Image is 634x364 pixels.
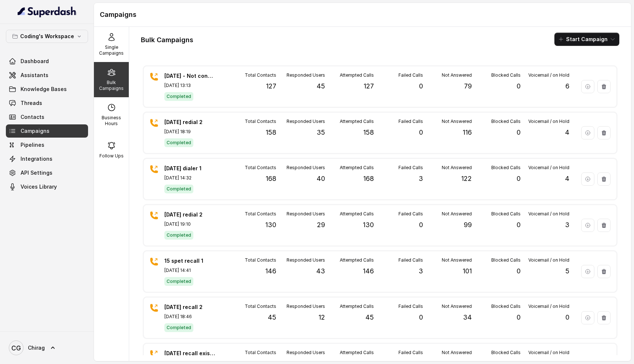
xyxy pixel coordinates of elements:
p: 116 [463,127,472,138]
p: 0 [517,127,521,138]
a: Integrations [6,152,88,165]
p: 45 [268,312,276,323]
p: 4 [565,127,569,138]
p: Attempted Calls [340,257,374,263]
p: Responded Users [287,165,325,171]
p: 0 [517,174,521,184]
a: Chirag [6,338,88,358]
p: 0 [565,312,569,323]
span: Voices Library [21,183,57,190]
p: Failed Calls [398,119,423,124]
p: 0 [419,312,423,323]
p: Voicemail / on Hold [528,350,569,356]
p: 0 [419,81,423,91]
span: Completed [164,92,193,101]
p: Failed Calls [398,350,423,356]
p: 127 [364,81,374,91]
a: Campaigns [6,124,88,138]
p: 43 [316,266,325,276]
span: Assistants [21,72,48,79]
p: Not Answered [442,211,472,217]
p: Not Answered [442,119,472,124]
p: [DATE] redial 2 [164,211,216,218]
p: Attempted Calls [340,350,374,356]
p: Not Answered [442,257,472,263]
p: [DATE] redial 2 [164,119,216,126]
span: Knowledge Bases [21,85,67,93]
p: [DATE] 18:46 [164,314,216,320]
p: [DATE] 14:41 [164,267,216,273]
p: Attempted Calls [340,119,374,124]
p: Attempted Calls [340,72,374,78]
p: 122 [461,174,472,184]
p: [DATE] dialer 1 [164,165,216,172]
span: Completed [164,185,193,193]
p: Responded Users [287,257,325,263]
img: light.svg [18,6,77,18]
p: [DATE] 13:13 [164,83,216,88]
span: Completed [164,138,193,147]
p: [DATE] 18:19 [164,129,216,135]
p: Blocked Calls [491,211,521,217]
p: Not Answered [442,350,472,356]
p: 146 [265,266,276,276]
a: Contacts [6,110,88,124]
a: Dashboard [6,55,88,68]
p: 127 [266,81,276,91]
p: 168 [266,174,276,184]
p: 5 [565,266,569,276]
p: [DATE] - Not connected and Callback Leads - 127 leads [164,72,216,80]
p: 4 [565,174,569,184]
p: Failed Calls [398,165,423,171]
p: 3 [419,174,423,184]
p: Failed Calls [398,257,423,263]
p: 3 [419,266,423,276]
p: 168 [363,174,374,184]
p: 15 spet recall 1 [164,257,216,265]
p: 0 [419,220,423,230]
p: Coding's Workspace [20,32,74,41]
p: 45 [365,312,374,323]
p: [DATE] recall existing leads [164,350,216,357]
p: Responded Users [287,211,325,217]
p: [DATE] recall 2 [164,303,216,311]
p: Total Contacts [245,211,276,217]
p: Blocked Calls [491,72,521,78]
p: 130 [363,220,374,230]
p: [DATE] 19:10 [164,221,216,227]
span: Pipelines [21,141,44,149]
h1: Campaigns [100,9,625,21]
p: 158 [363,127,374,138]
p: Responded Users [287,350,325,356]
p: Blocked Calls [491,165,521,171]
p: Follow Ups [99,153,124,159]
span: Threads [21,99,42,107]
p: Total Contacts [245,303,276,309]
p: 79 [464,81,472,91]
span: Campaigns [21,127,50,135]
p: Attempted Calls [340,303,374,309]
p: Not Answered [442,72,472,78]
p: Blocked Calls [491,257,521,263]
p: Total Contacts [245,72,276,78]
p: Total Contacts [245,257,276,263]
p: Voicemail / on Hold [528,165,569,171]
p: Not Answered [442,165,472,171]
p: 35 [317,127,325,138]
p: 101 [463,266,472,276]
p: Single Campaigns [97,44,126,56]
p: Total Contacts [245,350,276,356]
p: 0 [419,127,423,138]
a: Threads [6,97,88,110]
p: Voicemail / on Hold [528,72,569,78]
a: Pipelines [6,138,88,152]
p: Blocked Calls [491,119,521,124]
span: Integrations [21,155,52,163]
p: Blocked Calls [491,303,521,309]
p: 130 [265,220,276,230]
p: Attempted Calls [340,165,374,171]
p: Bulk Campaigns [97,80,126,91]
text: CG [11,344,21,352]
p: 158 [266,127,276,138]
p: 0 [517,220,521,230]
